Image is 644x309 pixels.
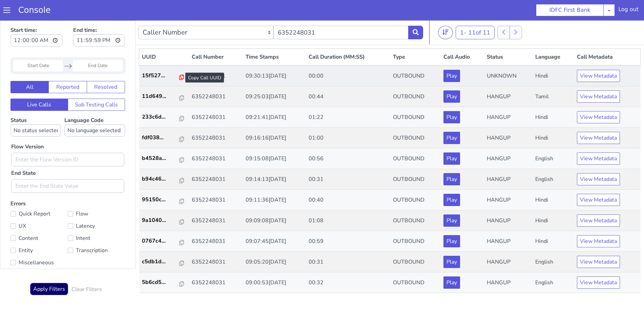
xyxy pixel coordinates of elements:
td: 6352248031 [189,149,243,169]
td: HANGUP [484,107,532,128]
td: Hindi [533,45,574,66]
button: View Metadata [577,215,620,227]
td: 00:00 [306,45,390,66]
p: 9a1040... [142,196,180,204]
p: b94c46... [142,154,180,163]
td: 09:09:08[DATE] [243,190,306,211]
p: b4528a... [142,134,180,142]
td: OUTBOUND [390,169,441,190]
label: Language Code [64,96,125,116]
td: 09:11:36[DATE] [243,169,306,190]
a: 15f527... [142,51,187,59]
input: End Date [73,40,123,51]
a: b94c46... [142,154,187,163]
td: Hindi [533,87,574,107]
td: OUTBOUND [390,128,441,149]
td: 6352248031 [189,66,243,87]
td: UNKNOWN [484,45,532,66]
td: 09:05:20[DATE] [243,231,306,252]
span: 11 of 11 [468,8,490,16]
td: 09:21:41[DATE] [243,87,306,107]
a: b4528a... [142,134,187,142]
td: 00:44 [306,66,390,87]
input: Enter the Caller Number [273,5,409,19]
td: 6352248031 [189,211,243,231]
button: Play [443,173,460,186]
td: OUTBOUND [390,87,441,107]
h6: Clear Filters [71,266,102,272]
button: 1- 11of 11 [456,5,495,19]
td: 6352248031 [189,45,243,66]
td: OUTBOUND [390,66,441,87]
td: 09:14:13[DATE] [243,149,306,169]
button: View Metadata [577,70,620,82]
button: View Metadata [577,194,620,206]
td: OUTBOUND [390,45,441,66]
button: Play [443,91,460,103]
td: OUTBOUND [390,107,441,128]
td: 00:31 [306,149,390,169]
label: Content [11,213,68,223]
td: OUTBOUND [390,211,441,231]
td: 09:30:13[DATE] [243,45,306,66]
a: 11d649... [142,72,187,80]
p: fdf038... [142,113,180,121]
td: HANGUP [484,149,532,169]
button: Play [443,235,460,248]
button: Play [443,194,460,206]
td: 00:31 [306,231,390,252]
td: 09:16:16[DATE] [243,107,306,128]
button: Play [443,70,460,82]
td: 00:40 [306,169,390,190]
button: View Metadata [577,153,620,165]
button: View Metadata [577,91,620,103]
th: Time Stamps [243,28,306,45]
p: 11d649... [142,72,180,80]
td: 6352248031 [189,231,243,252]
div: Log out [618,5,639,16]
td: HANGUP [484,252,532,273]
td: 6352248031 [189,169,243,190]
td: English [533,149,574,169]
select: Status [11,104,61,116]
td: HANGUP [484,211,532,231]
td: 6352248031 [189,87,243,107]
td: HANGUP [484,87,532,107]
td: Hindi [533,190,574,211]
button: All [11,61,49,73]
td: HANGUP [484,231,532,252]
th: Call Audio [441,28,484,45]
select: Language Code [64,104,125,116]
td: 01:22 [306,87,390,107]
td: 6352248031 [189,107,243,128]
button: Live Calls [11,78,68,90]
a: c5db1d... [142,237,187,245]
button: Play [443,215,460,227]
label: Quick Report [11,189,68,198]
button: Sub Testing Calls [68,78,125,90]
td: HANGUP [484,190,532,211]
label: Status [11,96,61,116]
button: Play [443,111,460,124]
td: Hindi [533,169,574,190]
td: English [533,128,574,149]
p: 0767c4... [142,217,180,225]
label: Flow [68,189,125,198]
label: End State [11,149,36,157]
td: 09:00:53[DATE] [243,252,306,273]
td: 00:56 [306,128,390,149]
label: Entity [11,225,68,235]
th: Call Metadata [574,28,641,45]
th: UUID [139,28,189,45]
td: OUTBOUND [390,252,441,273]
td: OUTBOUND [390,190,441,211]
td: 6352248031 [189,190,243,211]
td: HANGUP [484,66,532,87]
p: 95150c... [142,175,180,183]
td: 09:25:03[DATE] [243,66,306,87]
td: 6352248031 [189,252,243,273]
p: 233c6d... [142,92,180,101]
label: Miscellaneous [11,238,68,247]
button: View Metadata [577,235,620,248]
button: View Metadata [577,49,620,62]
